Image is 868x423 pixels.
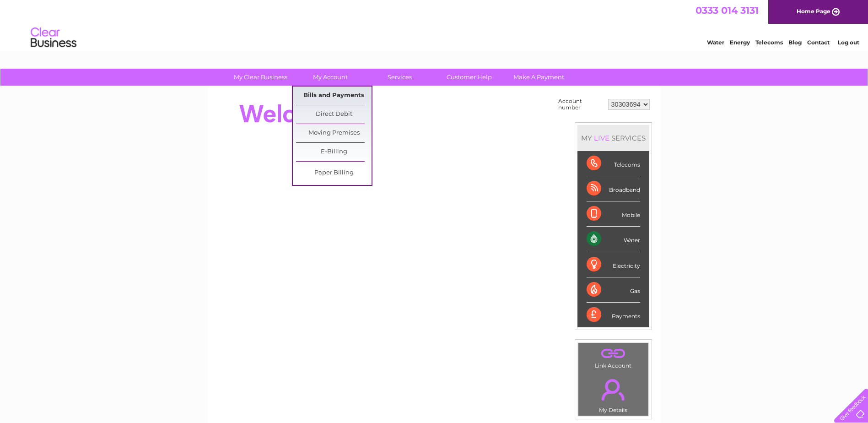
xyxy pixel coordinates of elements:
[755,39,783,46] a: Telecoms
[587,227,640,252] div: Water
[296,124,372,142] a: Moving Premises
[296,105,372,124] a: Direct Debit
[730,39,750,46] a: Energy
[296,87,372,105] a: Bills and Payments
[362,69,437,86] a: Services
[587,151,640,176] div: Telecoms
[807,39,830,46] a: Contact
[501,69,577,86] a: Make A Payment
[30,24,77,52] img: logo.png
[577,125,649,151] div: MY SERVICES
[296,143,372,161] a: E-Billing
[431,69,507,86] a: Customer Help
[587,252,640,277] div: Electricity
[587,303,640,327] div: Payments
[788,39,802,46] a: Blog
[707,39,724,46] a: Water
[838,39,859,46] a: Log out
[223,69,298,86] a: My Clear Business
[592,134,611,142] div: LIVE
[578,342,649,371] td: Link Account
[587,176,640,201] div: Broadband
[578,371,649,416] td: My Details
[292,69,368,86] a: My Account
[587,277,640,303] div: Gas
[581,374,646,406] a: .
[695,5,759,16] a: 0333 014 3131
[218,5,651,44] div: Clear Business is a trading name of Verastar Limited (registered in [GEOGRAPHIC_DATA] No. 3667643...
[556,96,606,113] td: Account number
[296,164,372,182] a: Paper Billing
[587,201,640,227] div: Mobile
[581,345,646,361] a: .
